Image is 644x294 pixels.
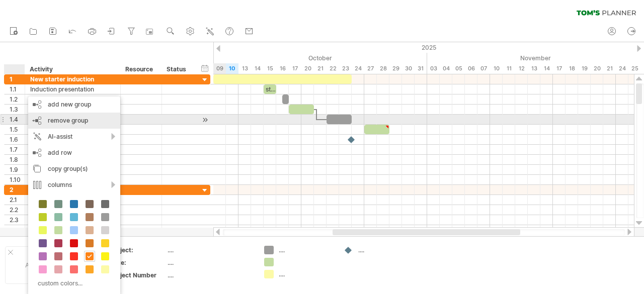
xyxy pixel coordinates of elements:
[167,64,189,74] div: Status
[110,246,166,254] div: Project:
[30,64,115,74] div: Activity
[339,63,352,74] div: Thursday, 23 October 2025
[226,63,238,74] div: Friday, 10 October 2025
[110,271,166,279] div: Project Number
[402,63,415,74] div: Thursday, 30 October 2025
[628,63,641,74] div: Tuesday, 25 November 2025
[10,185,25,194] div: 2
[503,63,515,74] div: Tuesday, 11 November 2025
[289,63,301,74] div: Friday, 17 October 2025
[553,63,566,74] div: Monday, 17 November 2025
[28,177,120,193] div: columns
[10,215,25,225] div: 2.3
[10,125,25,134] div: 1.5
[5,246,99,284] div: Add your own logo
[452,63,465,74] div: Wednesday, 5 November 2025
[28,96,120,113] div: add new group
[389,63,402,74] div: Wednesday, 29 October 2025
[616,63,628,74] div: Monday, 24 November 2025
[528,63,540,74] div: Thursday, 13 November 2025
[352,63,364,74] div: Friday, 24 October 2025
[364,63,377,74] div: Monday, 27 October 2025
[28,129,120,145] div: AI-assist
[415,63,427,74] div: Friday, 31 October 2025
[477,63,490,74] div: Friday, 7 November 2025
[138,53,427,63] div: October 2025
[10,195,25,205] div: 2.1
[30,84,115,94] div: Induction presentation
[28,145,120,161] div: add row
[10,225,25,235] div: 2.4
[566,63,578,74] div: Tuesday, 18 November 2025
[264,63,276,74] div: Wednesday, 15 October 2025
[10,145,25,154] div: 1.7
[33,276,112,290] div: custom colors...
[603,63,616,74] div: Friday, 21 November 2025
[200,115,210,125] div: scroll to activity
[10,74,25,84] div: 1
[377,63,389,74] div: Tuesday, 28 October 2025
[264,84,276,94] div: start
[168,246,252,254] div: ....
[30,74,115,84] div: New starter induction
[238,63,251,74] div: Monday, 13 October 2025
[301,63,314,74] div: Monday, 20 October 2025
[314,63,327,74] div: Tuesday, 21 October 2025
[168,271,252,279] div: ....
[10,205,25,215] div: 2.2
[276,63,289,74] div: Thursday, 16 October 2025
[358,246,413,254] div: ....
[427,63,440,74] div: Monday, 3 November 2025
[30,94,115,104] div: Intro to PCA
[10,165,25,174] div: 1.9
[515,63,528,74] div: Wednesday, 12 November 2025
[490,63,503,74] div: Monday, 10 November 2025
[10,175,25,184] div: 1.10
[125,64,156,74] div: Resource
[110,258,166,267] div: Date:
[440,63,452,74] div: Tuesday, 4 November 2025
[578,63,591,74] div: Wednesday, 19 November 2025
[168,258,252,267] div: ....
[213,63,226,74] div: Thursday, 9 October 2025
[591,63,603,74] div: Thursday, 20 November 2025
[28,161,120,177] div: copy group(s)
[540,63,553,74] div: Friday, 14 November 2025
[10,115,25,124] div: 1.4
[10,105,25,114] div: 1.3
[48,117,88,124] span: remove group
[10,135,25,144] div: 1.6
[10,84,25,94] div: 1.1
[251,63,264,74] div: Tuesday, 14 October 2025
[327,63,339,74] div: Wednesday, 22 October 2025
[279,270,334,278] div: ....
[279,246,334,254] div: ....
[465,63,477,74] div: Thursday, 6 November 2025
[10,94,25,104] div: 1.2
[10,155,25,164] div: 1.8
